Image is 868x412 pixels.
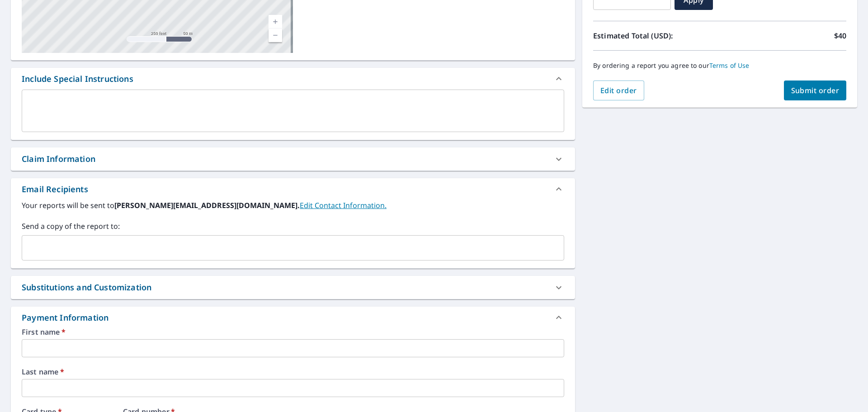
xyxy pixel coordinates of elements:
[600,85,637,95] span: Edit order
[22,153,95,165] div: Claim Information
[22,200,564,211] label: Your reports will be sent to
[11,276,575,299] div: Substitutions and Customization
[22,183,88,195] div: Email Recipients
[22,281,151,294] div: Substitutions and Customization
[593,30,720,41] p: Estimated Total (USD):
[22,73,133,85] div: Include Special Instructions
[11,147,575,170] div: Claim Information
[834,30,846,41] p: $40
[11,307,575,328] div: Payment Information
[593,62,846,70] p: By ordering a report you agree to our
[22,312,112,324] div: Payment Information
[791,85,840,95] span: Submit order
[593,81,644,100] button: Edit order
[11,68,575,90] div: Include Special Instructions
[300,200,387,210] a: EditContactInfo
[269,15,282,28] a: Current Level 17, Zoom In
[114,200,300,210] b: [PERSON_NAME][EMAIL_ADDRESS][DOMAIN_NAME].
[269,28,282,42] a: Current Level 17, Zoom Out
[22,221,564,232] label: Send a copy of the report to:
[11,178,575,200] div: Email Recipients
[784,81,847,100] button: Submit order
[22,328,564,336] label: First name
[22,368,564,375] label: Last name
[709,61,750,70] a: Terms of Use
